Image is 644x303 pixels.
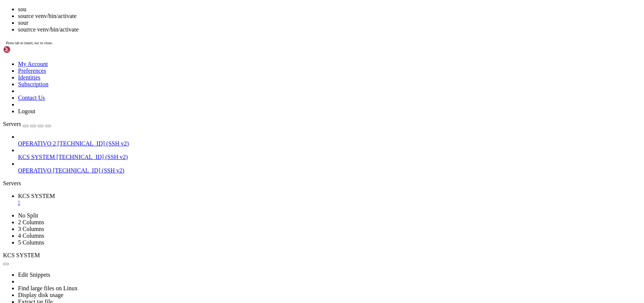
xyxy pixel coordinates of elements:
[3,188,546,194] x-row: command 'cou' from snap charmed-openstack-upgrader (2.2.3)
[3,180,641,187] div: Servers
[3,156,60,162] span: ubuntu@vps-08acaf7e
[3,194,546,201] x-row: command 'sow' from [PERSON_NAME] (3.22.1+dfsg1-3)
[18,292,63,298] a: Display disk usage
[3,156,546,162] x-row: : $ cd /home/ubuntu/31-app-odoo2
[3,16,546,22] x-row: System load: 0.74 Processes: 200
[18,26,641,33] li: sourrce venv/bin/activate
[18,61,48,67] a: My Account
[18,285,78,291] a: Find large files on Linux
[3,150,546,156] x-row: Last login: [DATE] from [TECHNICAL_ID]
[127,245,130,252] div: (39, 38)
[3,99,546,105] x-row: Your Ubuntu release is not supported anymore.
[3,46,46,53] img: Shellngn
[3,121,51,127] a: Servers
[18,219,44,225] a: 2 Columns
[3,35,546,41] x-row: Swap usage: 0%
[18,232,44,239] a: 4 Columns
[18,193,641,206] a: KCS SYSTEM
[3,252,40,258] span: KCS SYSTEM
[56,154,128,160] span: [TECHNICAL_ID] (SSH v2)
[3,86,546,92] x-row: To see these additional updates run: apt list --upgradable
[3,245,546,252] x-row: : $ sou
[3,130,546,137] x-row: Run 'do-release-upgrade' to upgrade to it.
[53,167,124,174] span: [TECHNICAL_ID] (SSH v2)
[18,133,641,147] li: OPERATIVO 2 [TECHNICAL_ID] (SSH v2)
[3,111,546,118] x-row: [URL][DOMAIN_NAME]
[18,239,44,246] a: 5 Columns
[18,154,55,160] span: KCS SYSTEM
[3,3,546,9] x-row: System information as of [DATE]
[3,232,546,239] x-row: command 'su' from deb util-linux (2.38.1-4ubuntu1)
[63,156,66,162] span: ~
[18,13,641,19] li: source venv/bin/activate
[3,121,21,127] span: Servers
[18,81,48,87] a: Subscription
[3,162,546,169] x-row: : $ sou
[18,160,641,174] li: OPERATIVO [TECHNICAL_ID] (SSH v2)
[18,167,641,174] a: OPERATIVO [TECHNICAL_ID] (SSH v2)
[3,220,546,226] x-row: command 'ssu' from deb unifrac-tools (1.2-2)
[3,175,546,181] x-row: command 'sxu' from snap sx-client (1.0.5)
[18,67,46,74] a: Preferences
[18,212,38,219] a: No Split
[18,154,641,160] a: KCS SYSTEM [TECHNICAL_ID] (SSH v2)
[3,162,60,168] span: ubuntu@vps-08acaf7e
[3,207,546,213] x-row: command 'sos' from deb sosreport (4.5.6-0ubuntu1~23.04.2)
[3,105,546,111] x-row: For upgrade information, please visit:
[18,167,51,174] span: OPERATIVO
[18,140,641,147] a: OPERATIVO 2 [TECHNICAL_ID] (SSH v2)
[18,147,641,160] li: KCS SYSTEM [TECHNICAL_ID] (SSH v2)
[6,41,53,45] span: Press tab to insert, esc to close.
[18,74,41,81] a: Identities
[18,19,641,26] li: sour
[18,199,641,206] a: 
[63,245,105,251] span: ~/31-app-odoo2
[3,181,546,188] x-row: command 'sos' from snap sosreport (4.10.0)
[18,94,45,101] a: Contact Us
[3,213,546,220] x-row: command 'sox' from deb sox (14.4.2+git20190427-3.4ubuntu1.1)
[3,54,546,60] x-row: just raised the bar for easy, resilient and secure K8s cluster deployment.
[3,48,546,54] x-row: * Strictly confined Kubernetes makes edge and IoT secure. Learn how MicroK8s
[18,226,44,232] a: 3 Columns
[18,271,50,278] a: Edit Snippets
[3,169,546,175] x-row: rce venv/bin/activateCommand 'sou' not found, did you mean:
[18,108,35,114] a: Logout
[3,79,546,86] x-row: 1 update can be applied immediately.
[18,193,55,199] span: KCS SYSTEM
[3,67,546,73] x-row: [URL][DOMAIN_NAME]
[3,201,546,207] x-row: command 'sor' from deb pccts (1.33MR33-6.3)
[57,140,129,147] span: [TECHNICAL_ID] (SSH v2)
[63,162,105,168] span: ~/31-app-odoo2
[3,226,546,232] x-row: command 'sol' from deb aisleriot (1:3.22.23-1)
[3,245,60,251] span: ubuntu@vps-08acaf7e
[3,239,546,245] x-row: See 'snap info <snapname>' for additional versions.
[3,124,546,130] x-row: New release '24.04.3 LTS' available.
[3,22,546,28] x-row: Usage of /: 21.6% of 77.39GB Users logged in: 1
[18,6,641,13] li: sou
[18,140,56,147] span: OPERATIVO 2
[3,28,546,35] x-row: Memory usage: 43% IPv4 address for ens3: [TECHNICAL_ID]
